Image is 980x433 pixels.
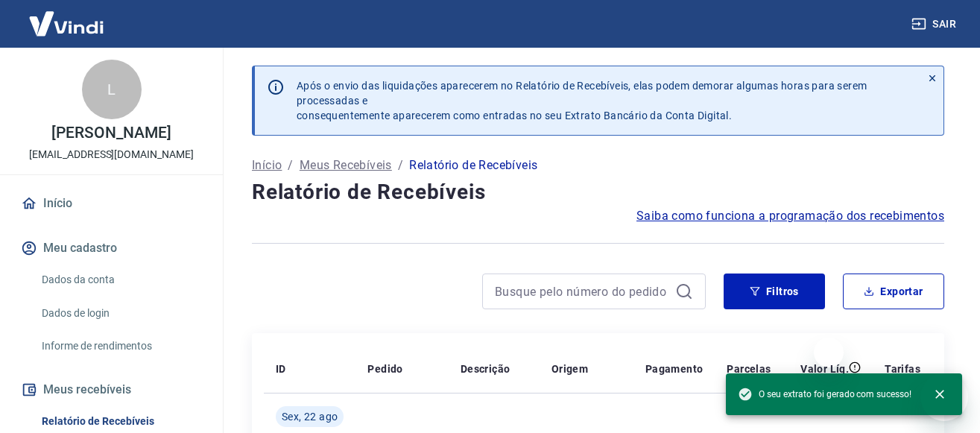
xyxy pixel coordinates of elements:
p: / [288,157,293,174]
p: [PERSON_NAME] [51,125,171,141]
a: Saiba como funciona a programação dos recebimentos [636,207,944,225]
button: Meu cadastro [18,232,205,265]
p: Origem [551,361,588,376]
p: Tarifas [885,361,920,376]
p: Pagamento [645,361,704,376]
a: Início [252,157,282,174]
button: Filtros [724,274,825,309]
button: Meus recebíveis [18,373,205,406]
a: Início [18,187,205,220]
iframe: Fechar mensagem [814,338,844,367]
p: ID [276,361,286,376]
span: Sex, 22 ago [282,409,338,424]
p: Valor Líq. [800,361,849,376]
img: Vindi [18,1,115,46]
button: Sair [908,10,962,38]
p: [EMAIL_ADDRESS][DOMAIN_NAME] [29,147,194,162]
a: Dados de login [36,298,205,329]
span: O seu extrato foi gerado com sucesso! [738,387,911,402]
h4: Relatório de Recebíveis [252,177,944,207]
a: Informe de rendimentos [36,331,205,361]
p: Após o envio das liquidações aparecerem no Relatório de Recebíveis, elas podem demorar algumas ho... [297,78,909,123]
a: Meus Recebíveis [300,157,392,174]
p: Pedido [367,361,402,376]
button: Exportar [843,274,944,309]
input: Busque pelo número do pedido [495,280,669,303]
p: Parcelas [727,361,771,376]
a: Dados da conta [36,265,205,295]
div: L [82,60,142,119]
p: / [398,157,403,174]
p: Relatório de Recebíveis [409,157,537,174]
iframe: Botão para abrir a janela de mensagens [920,373,968,421]
p: Descrição [461,361,510,376]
